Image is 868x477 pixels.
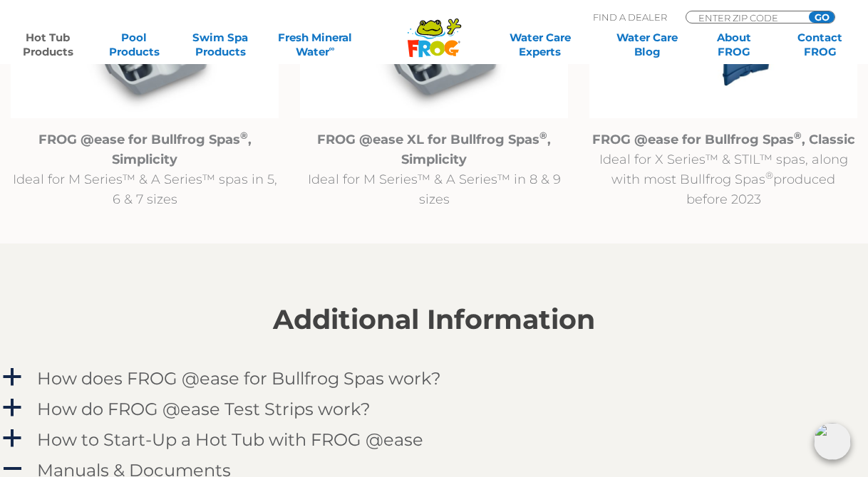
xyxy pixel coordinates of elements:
span: a [1,397,23,419]
h4: How do FROG @ease Test Strips work? [37,399,371,419]
sup: ® [240,130,248,141]
sup: ® [539,130,547,141]
h4: How to Start-Up a Hot Tub with FROG @ease [37,430,423,449]
p: Ideal for X Series™ & STIL™ spas, along with most Bullfrog Spas produced before 2023 [589,130,857,209]
sup: ® [765,169,773,181]
a: Water CareBlog [614,31,681,59]
img: openIcon [814,423,851,460]
sup: ® [794,130,802,141]
strong: FROG @ease for Bullfrog Spas , Simplicity [38,132,252,167]
span: a [1,367,23,388]
p: Ideal for M Series™ & A Series™ in 8 & 9 sizes [300,130,568,209]
sup: ∞ [329,43,335,53]
a: Water CareExperts [485,31,594,59]
a: Fresh MineralWater∞ [273,31,357,59]
strong: FROG @ease XL for Bullfrog Spas , Simplicity [317,132,551,167]
span: a [1,428,23,449]
a: ContactFROG [787,31,854,59]
a: PoolProducts [100,31,167,59]
input: Zip Code Form [697,11,793,23]
a: Swim SpaProducts [187,31,254,59]
a: Hot TubProducts [14,31,81,59]
a: AboutFROG [701,31,768,59]
input: GO [809,11,835,23]
p: Find A Dealer [593,11,667,23]
strong: FROG @ease for Bullfrog Spas , Classic [592,132,855,147]
h4: How does FROG @ease for Bullfrog Spas work? [37,369,441,388]
p: Ideal for M Series™ & A Series™ spas in 5, 6 & 7 sizes [11,130,279,209]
